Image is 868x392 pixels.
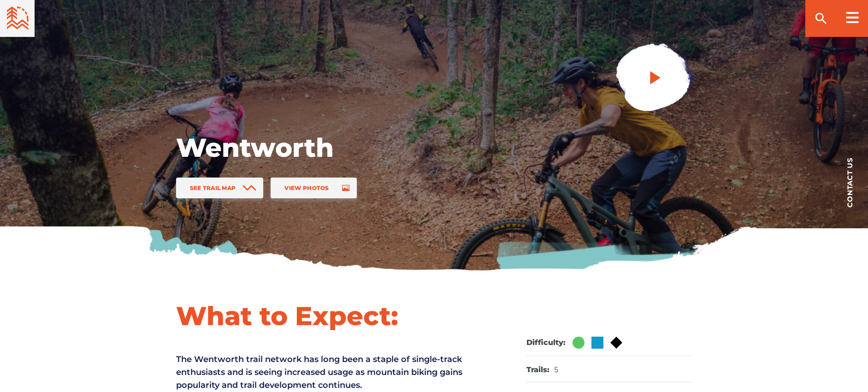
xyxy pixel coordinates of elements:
img: Black Diamond [610,337,622,349]
a: View Photos [271,178,356,198]
h1: Wentworth [176,131,471,164]
dt: Difficulty: [526,338,566,348]
p: The Wentworth trail network has long been a staple of single-track enthusiasts and is seeing incr... [176,353,476,392]
dd: 5 [554,365,558,375]
a: Contact us [831,143,868,221]
a: See Trail Map [176,178,264,198]
ion-icon: play [647,69,663,86]
span: View Photos [284,184,329,191]
h1: What to Expect: [176,300,476,332]
span: See Trail Map [190,184,236,191]
ion-icon: search [814,11,828,26]
span: Contact us [846,157,853,208]
img: Green Circle [573,337,585,349]
img: Blue Square [591,337,603,349]
dt: Trails: [526,365,549,375]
